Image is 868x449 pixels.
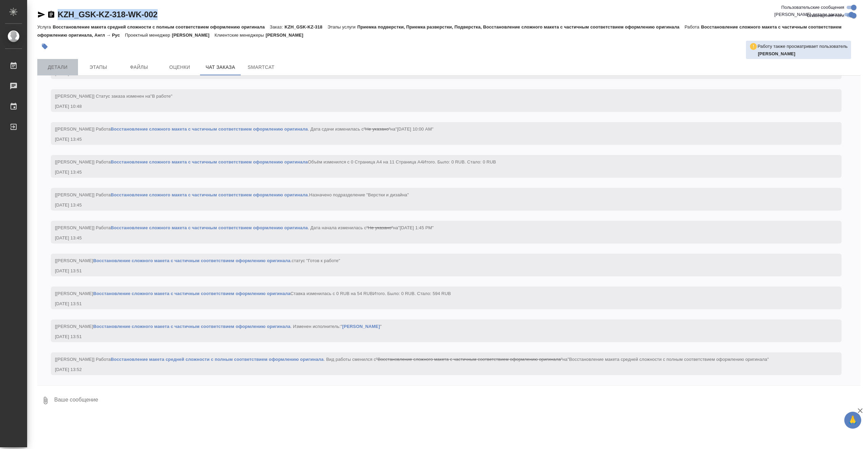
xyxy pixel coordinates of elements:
[215,33,266,38] p: Клиентские менеджеры
[270,24,284,30] p: Заказ:
[309,192,409,197] span: Назначено подразделение "Верстки и дизайна"
[781,4,844,11] span: Пользовательские сообщения
[568,357,769,362] span: "Восстановление макета средней сложности с полным соответствием оформлению оригинала"
[328,24,357,30] p: Этапы услуги
[357,24,685,30] p: Приемка подверстки, Приемка разверстки, Подверстка, Восстановление сложного макета с частичным со...
[774,11,842,18] span: [PERSON_NAME] детали заказа
[55,235,818,241] div: [DATE] 13:45
[292,258,340,263] span: статус "Готов к работе"
[55,136,818,143] div: [DATE] 13:45
[172,33,215,38] p: [PERSON_NAME]
[758,51,795,56] b: [PERSON_NAME]
[55,202,818,209] div: [DATE] 13:45
[685,24,701,30] p: Работа
[266,33,309,38] p: [PERSON_NAME]
[341,324,382,329] span: " "
[758,51,848,57] p: Баданян Артак
[37,24,53,30] p: Услуга
[93,291,291,296] a: Восстановление сложного макета с частичным соответствием оформлению оригинала
[37,39,52,54] button: Добавить тэг
[55,258,340,263] span: [[PERSON_NAME] .
[376,357,563,362] span: "Восстановление сложного макета с частичным соответствием оформлению оригинала"
[163,63,196,72] span: Оценки
[55,225,434,230] span: [[PERSON_NAME]] Работа . Дата начала изменилась с на
[82,63,115,72] span: Этапы
[55,324,381,329] span: [[PERSON_NAME] . Изменен исполнитель:
[55,333,818,340] div: [DATE] 13:51
[395,126,433,132] span: "[DATE] 10:00 AM"
[55,366,818,373] div: [DATE] 13:52
[55,169,818,176] div: [DATE] 13:45
[58,10,158,19] a: KZH_GSK-KZ-318-WK-002
[55,103,818,110] div: [DATE] 10:48
[757,43,848,50] p: Работу также просматривает пользователь
[123,63,155,72] span: Файлы
[847,413,859,427] span: 🙏
[398,225,434,230] span: "[DATE] 1:45 PM"
[342,324,380,329] a: [PERSON_NAME]
[93,258,291,263] a: Восстановление сложного макета с частичным соответствием оформлению оригинала
[125,33,172,38] p: Проектный менеджер
[111,126,308,132] a: Восстановление сложного макета с частичным соответствием оформлению оригинала
[55,300,818,307] div: [DATE] 13:51
[150,94,172,99] span: "В работе"
[111,357,323,362] a: Восстановление макета средней сложности с полным соответствием оформлению оригинала
[41,63,74,72] span: Детали
[111,192,308,197] a: Восстановление сложного макета с частичным соответствием оформлению оригинала
[55,94,172,99] span: [[PERSON_NAME]] Статус заказа изменен на
[245,63,277,72] span: SmartCat
[55,291,451,296] span: [[PERSON_NAME] Ставка изменилась с 0 RUB на 54 RUB
[55,159,496,164] span: [[PERSON_NAME]] Работа Объём изменился с 0 Страница А4 на 11 Страница А4
[55,126,433,132] span: [[PERSON_NAME]] Работа . Дата сдачи изменилась с на
[53,24,270,30] p: Восстановление макета средней сложности с полным соответствием оформлению оригинала
[367,225,393,230] span: "Не указано"
[423,159,496,164] span: Итого. Было: 0 RUB. Стало: 0 RUB
[93,324,291,329] a: Восстановление сложного макета с частичным соответствием оформлению оригинала
[55,192,409,197] span: [[PERSON_NAME]] Работа .
[204,63,237,72] span: Чат заказа
[844,412,861,429] button: 🙏
[111,159,308,164] a: Восстановление сложного макета с частичным соответствием оформлению оригинала
[47,11,55,19] button: Скопировать ссылку
[37,11,45,19] button: Скопировать ссылку для ЯМессенджера
[364,126,391,132] span: "Не указано"
[284,24,328,30] p: KZH_GSK-KZ-318
[373,291,451,296] span: Итого. Было: 0 RUB. Стало: 594 RUB
[807,12,844,19] span: Оповещения-логи
[55,268,818,274] div: [DATE] 13:51
[55,357,769,362] span: [[PERSON_NAME]] Работа . Вид работы сменился с на
[111,225,308,230] a: Восстановление сложного макета с частичным соответствием оформлению оригинала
